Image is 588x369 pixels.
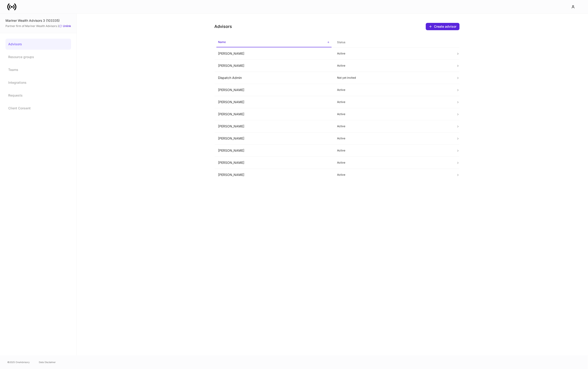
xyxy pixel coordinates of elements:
a: Data Disclaimer [39,360,56,364]
span: Status [335,38,451,47]
a: Integrations [5,77,71,88]
button: Create advisor [426,23,460,30]
span: Name [216,38,332,47]
p: Active [337,100,449,104]
p: Active [337,124,449,128]
p: Active [337,52,449,55]
td: [PERSON_NAME] [215,48,334,60]
div: Create advisor [434,24,457,29]
td: [PERSON_NAME] [215,108,334,120]
p: Active [337,112,449,116]
a: Requests [5,90,71,101]
td: [PERSON_NAME] [215,84,334,96]
p: Not yet invited [337,76,449,80]
td: [PERSON_NAME] [215,96,334,108]
span: Partner firm of [5,24,59,28]
h6: Name [218,40,226,44]
td: Dispatch Admin [215,72,334,84]
p: Active [337,173,449,177]
td: [PERSON_NAME] [215,157,334,169]
p: Active [337,161,449,164]
div: Mariner Wealth Advisors 3 (103335) [5,18,71,23]
td: [PERSON_NAME] [215,60,334,72]
td: [PERSON_NAME] [215,169,334,181]
h4: Advisors [215,24,232,29]
a: Client Consent [5,103,71,114]
p: Active [337,137,449,140]
a: Resource groups [5,51,71,62]
td: [PERSON_NAME] [215,132,334,145]
p: Active [337,149,449,152]
a: Teams [5,64,71,75]
p: Active [337,64,449,67]
td: [PERSON_NAME] [215,120,334,132]
td: [PERSON_NAME] [215,145,334,157]
a: Advisors [5,39,71,50]
p: Active [337,88,449,92]
a: Mariner Wealth Advisors 2 [25,24,59,28]
h6: Status [337,40,345,44]
span: © 2025 OneAdvisory [7,360,30,364]
button: Unlink [59,24,71,28]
